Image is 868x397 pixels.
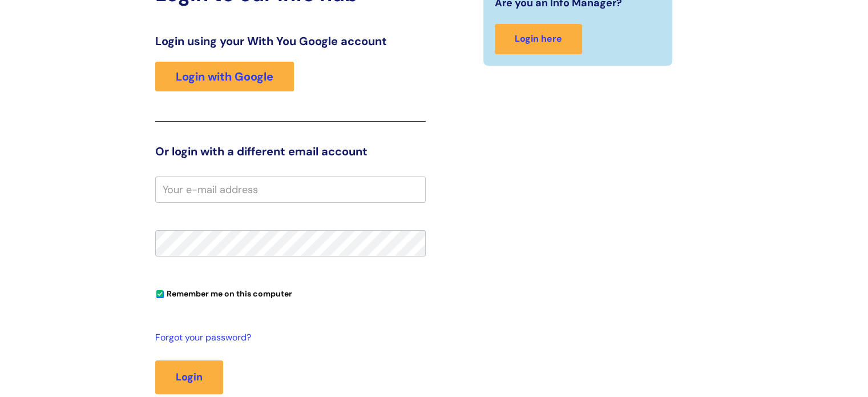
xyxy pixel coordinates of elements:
a: Login with Google [155,62,294,91]
a: Login here [495,24,582,54]
a: Forgot your password? [155,330,420,346]
input: Remember me on this computer [156,291,164,298]
h3: Or login with a different email account [155,145,426,158]
button: Login [155,360,223,394]
h3: Login using your With You Google account [155,34,426,48]
label: Remember me on this computer [155,286,292,299]
div: You can uncheck this option if you're logging in from a shared device [155,284,426,302]
input: Your e-mail address [155,177,426,203]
